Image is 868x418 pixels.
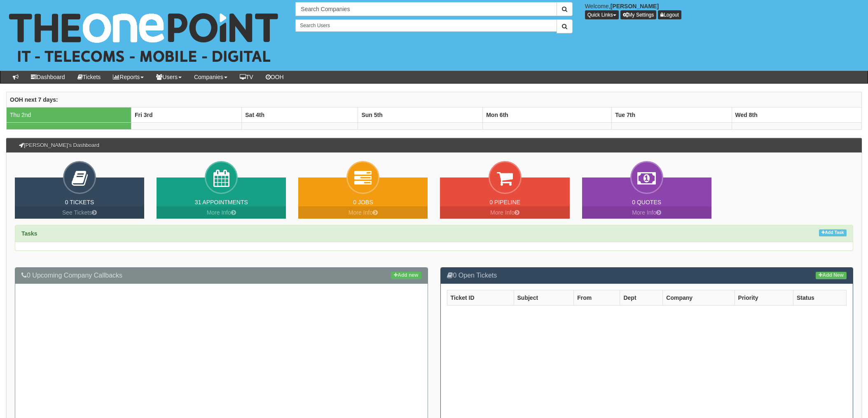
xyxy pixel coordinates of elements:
input: Search Companies [295,2,557,16]
a: 0 Pipeline [489,199,520,205]
th: Fri 3rd [131,107,241,122]
a: More Info [298,206,428,219]
strong: Tasks [21,230,37,237]
th: From [574,290,620,305]
a: Users [150,71,188,83]
th: Ticket ID [447,290,514,305]
a: Dashboard [25,71,71,83]
a: Companies [188,71,234,83]
th: OOH next 7 days: [7,92,862,107]
a: See Tickets [15,206,144,219]
th: Priority [735,290,793,305]
a: 31 Appointments [195,199,248,205]
a: More Info [440,206,569,219]
a: More Info [157,206,286,219]
th: Sun 5th [358,107,483,122]
th: Wed 8th [732,107,862,122]
td: Thu 2nd [7,107,131,122]
button: Quick Links [585,10,619,19]
h3: [PERSON_NAME]'s Dashboard [15,138,103,152]
div: Welcome, [579,2,868,19]
h3: 0 Open Tickets [447,272,847,279]
a: TV [234,71,260,83]
th: Dept [620,290,663,305]
input: Search Users [295,19,557,32]
th: Company [663,290,735,305]
th: Tue 7th [612,107,732,122]
a: Add new [391,272,421,279]
a: My Settings [620,10,657,19]
a: Tickets [71,71,107,83]
a: Reports [107,71,150,83]
th: Status [793,290,846,305]
th: Mon 6th [483,107,612,122]
a: 0 Quotes [632,199,661,205]
a: More Info [582,206,711,219]
a: Add New [816,272,847,279]
a: Add Task [819,229,847,236]
a: 0 Jobs [353,199,373,205]
th: Subject [514,290,574,305]
th: Sat 4th [242,107,358,122]
b: [PERSON_NAME] [611,3,659,9]
h3: 0 Upcoming Company Callbacks [21,272,421,279]
a: 0 Tickets [65,199,94,205]
a: OOH [260,71,290,83]
a: Logout [658,10,681,19]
